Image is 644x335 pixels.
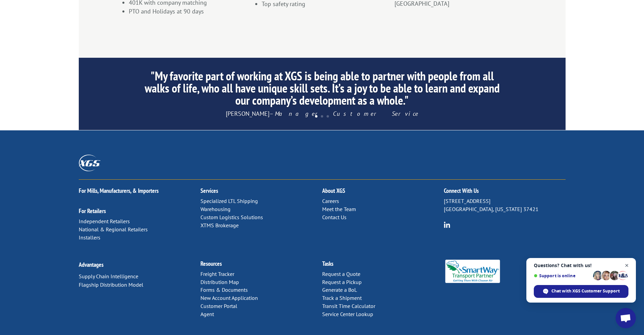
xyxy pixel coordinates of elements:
[200,260,222,267] a: Resources
[200,279,239,285] a: Distribution Map
[79,187,159,195] a: For Mills, Manufacturers, & Importers
[200,303,237,309] a: Customer Portal
[200,286,248,293] a: Forms & Documents
[129,7,251,16] li: PTO and Holidays at 90 days
[200,222,239,229] a: XTMS Brokerage
[200,311,214,317] a: Agent
[79,226,148,233] a: National & Regional Retailers
[142,70,502,110] h2: "My favorite part of working at XGS is being able to partner with people from all walks of life, ...
[79,273,138,280] a: Supply Chain Intelligence
[200,198,258,204] a: Specialized LTL Shipping
[616,308,636,328] div: Open chat
[322,279,362,285] a: Request a Pickup
[322,187,345,195] a: About XGS
[322,270,360,277] a: Request a Quote
[327,115,329,118] a: 3
[534,263,628,268] span: Questions? Chat with us!
[322,214,347,221] a: Contact Us
[79,234,100,241] a: Installers
[79,261,103,268] a: Advantages
[200,187,218,195] a: Services
[200,206,231,212] a: Warehousing
[322,303,375,309] a: Transit Time Calculator
[79,281,143,288] a: Flagship Distribution Model
[79,207,106,215] a: For Retailers
[322,294,362,301] a: Track a Shipment
[200,294,258,301] a: New Account Application
[79,155,100,171] img: XGS_Logos_ALL_2024_All_White
[142,110,502,118] p: [PERSON_NAME]
[200,214,263,221] a: Custom Logistics Solutions
[551,288,620,294] span: Chat with XGS Customer Support
[321,115,323,118] a: 2
[444,222,450,228] img: group-6
[322,198,339,204] a: Careers
[623,261,631,270] span: Close chat
[200,270,234,277] a: Freight Tracker
[444,188,566,197] h2: Connect With Us
[534,285,628,298] div: Chat with XGS Customer Support
[444,260,502,283] img: Smartway_Logo
[322,206,356,212] a: Meet the Team
[275,110,419,118] em: Manager Customer Service
[322,311,373,317] a: Service Center Lookup
[315,115,317,118] a: 1
[269,110,273,118] span: –
[322,286,357,293] a: Generate a BoL
[79,218,130,225] a: Independent Retailers
[322,261,444,270] h2: Tasks
[444,197,566,213] p: [STREET_ADDRESS] [GEOGRAPHIC_DATA], [US_STATE] 37421
[534,273,591,278] span: Support is online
